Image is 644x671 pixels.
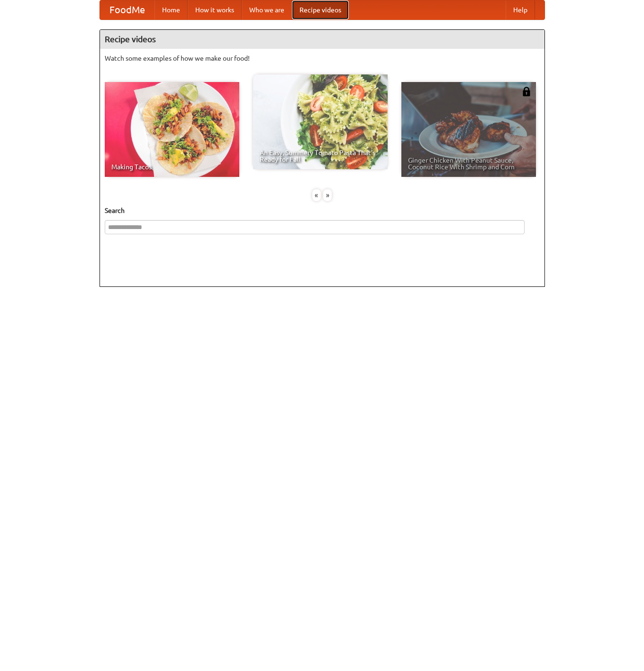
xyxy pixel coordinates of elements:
a: An Easy, Summery Tomato Pasta That's Ready for Fall [253,74,388,169]
h5: Search [105,206,540,215]
a: FoodMe [100,0,154,19]
span: Making Tacos [111,164,233,170]
a: Who we are [242,0,292,19]
span: An Easy, Summery Tomato Pasta That's Ready for Fall [260,149,381,163]
a: Recipe videos [292,0,349,19]
p: Watch some examples of how we make our food! [105,54,540,63]
a: Making Tacos [105,82,239,177]
h4: Recipe videos [100,30,544,49]
div: » [323,189,332,201]
a: Help [506,0,535,19]
a: Home [154,0,188,19]
div: « [312,189,321,201]
a: How it works [188,0,242,19]
img: 483408.png [522,87,531,96]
